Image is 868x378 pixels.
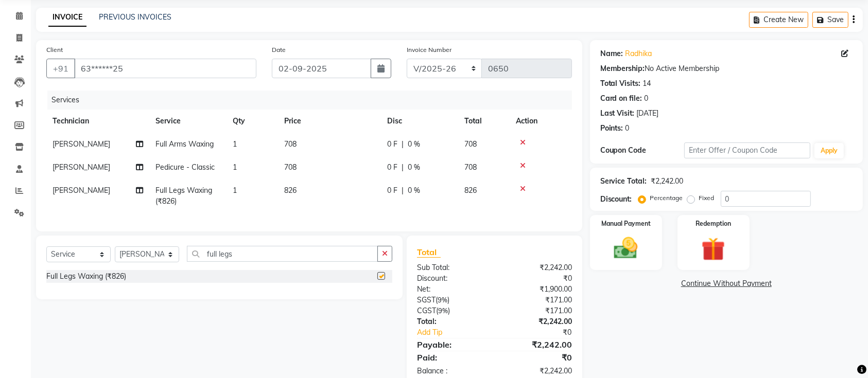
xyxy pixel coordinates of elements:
[494,338,579,351] div: ₹2,242.00
[601,219,651,228] label: Manual Payment
[696,219,731,228] label: Redemption
[494,305,579,316] div: ₹171.00
[749,12,808,28] button: Create New
[510,110,572,133] th: Action
[694,235,733,264] img: _gift.svg
[284,186,297,195] span: 826
[600,48,623,59] div: Name:
[187,246,378,262] input: Search or Scan
[494,284,579,295] div: ₹1,900.00
[47,91,580,110] div: Services
[409,338,494,351] div: Payable:
[600,108,635,119] div: Last Visit:
[438,307,448,315] span: 9%
[46,45,63,55] label: Client
[409,366,494,376] div: Balance :
[409,262,494,273] div: Sub Total:
[494,351,579,364] div: ₹0
[699,193,715,203] label: Fixed
[46,271,126,282] div: Full Legs Waxing (₹826)
[99,12,171,22] a: PREVIOUS INVOICES
[600,145,684,156] div: Coupon Code
[53,139,110,149] span: [PERSON_NAME]
[155,163,215,172] span: Pedicure - Classic
[409,351,494,364] div: Paid:
[409,305,494,316] div: ( )
[600,123,623,134] div: Points:
[637,108,659,119] div: [DATE]
[417,247,441,258] span: Total
[387,162,397,173] span: 0 F
[626,48,652,59] a: Radhika
[600,78,641,89] div: Total Visits:
[494,273,579,284] div: ₹0
[464,163,477,172] span: 708
[606,235,645,262] img: _cash.svg
[46,110,149,133] th: Technician
[494,262,579,273] div: ₹2,242.00
[600,93,643,104] div: Card on file:
[409,273,494,284] div: Discount:
[643,78,651,89] div: 14
[651,176,684,187] div: ₹2,242.00
[74,59,256,78] input: Search by Name/Mobile/Email/Code
[284,163,297,172] span: 708
[46,59,75,78] button: +91
[494,295,579,305] div: ₹171.00
[408,162,420,173] span: 0 %
[149,110,227,133] th: Service
[408,139,420,150] span: 0 %
[402,185,404,196] span: |
[409,316,494,327] div: Total:
[233,186,237,195] span: 1
[233,139,237,149] span: 1
[155,139,214,149] span: Full Arms Waxing
[402,139,404,150] span: |
[600,63,645,74] div: Membership:
[600,194,632,205] div: Discount:
[650,193,683,203] label: Percentage
[417,306,436,315] span: CGST
[402,162,404,173] span: |
[417,295,436,304] span: SGST
[464,186,477,195] span: 826
[438,296,447,304] span: 9%
[645,93,649,104] div: 0
[494,366,579,376] div: ₹2,242.00
[600,63,853,74] div: No Active Membership
[278,110,381,133] th: Price
[684,142,810,158] input: Enter Offer / Coupon Code
[53,186,110,195] span: [PERSON_NAME]
[407,45,452,55] label: Invoice Number
[494,316,579,327] div: ₹2,242.00
[509,327,580,338] div: ₹0
[409,284,494,295] div: Net:
[600,176,647,187] div: Service Total:
[812,12,848,28] button: Save
[814,143,844,158] button: Apply
[272,45,286,55] label: Date
[409,295,494,305] div: ( )
[409,327,509,338] a: Add Tip
[48,8,86,27] a: INVOICE
[155,186,212,206] span: Full Legs Waxing (₹826)
[381,110,458,133] th: Disc
[464,139,477,149] span: 708
[458,110,510,133] th: Total
[387,185,397,196] span: 0 F
[592,278,861,289] a: Continue Without Payment
[387,139,397,150] span: 0 F
[53,163,110,172] span: [PERSON_NAME]
[408,185,420,196] span: 0 %
[626,123,630,134] div: 0
[227,110,278,133] th: Qty
[233,163,237,172] span: 1
[284,139,297,149] span: 708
